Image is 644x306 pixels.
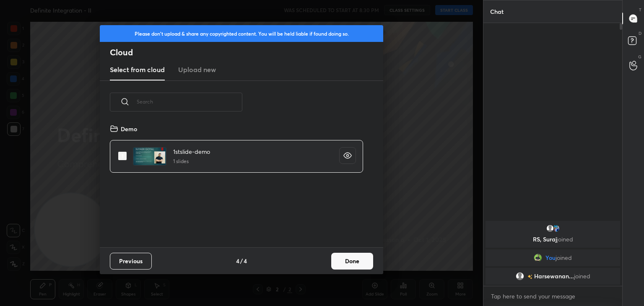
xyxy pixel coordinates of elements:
span: joined [557,235,573,243]
span: joined [574,273,590,280]
img: default.png [516,272,524,280]
p: Chat [483,0,510,23]
h4: 4 [236,257,239,265]
img: 1708752691IVK7WM.pdf [133,147,166,166]
span: Harsewanan... [534,273,574,280]
span: You [545,254,556,261]
img: no-rating-badge.077c3623.svg [527,275,532,279]
button: Done [331,253,373,270]
div: grid [100,121,373,247]
p: T [639,7,641,13]
img: a434298a68d44316b023bd070e79c2f5.jpg [534,254,542,262]
h2: Cloud [110,47,383,58]
p: RS, Suraj [491,236,615,243]
div: grid [483,219,622,286]
div: Please don't upload & share any copyrighted content. You will be held liable if found doing so. [100,25,383,42]
img: default.png [546,224,554,233]
h5: 1 slides [173,158,210,165]
p: G [638,54,641,60]
span: joined [556,254,572,261]
input: Search [137,84,242,119]
h3: Select from cloud [110,65,165,75]
h4: / [240,257,243,265]
button: Previous [110,253,152,270]
p: D [639,30,641,36]
h4: 4 [244,257,247,265]
h4: 1stslide-demo [173,147,210,156]
h4: Demo [121,124,137,133]
img: 48d19d24f8214c8f85461ad0a993ac84.jpg [552,224,560,233]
